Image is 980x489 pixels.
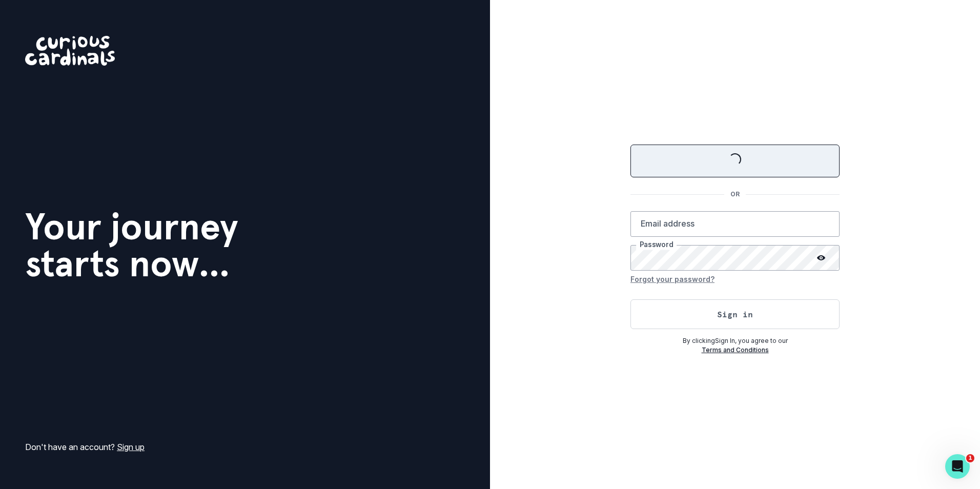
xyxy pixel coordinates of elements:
[724,190,746,199] p: OR
[630,271,714,287] button: Forgot your password?
[630,336,840,345] p: By clicking Sign In , you agree to our
[966,454,974,462] span: 1
[630,145,840,177] button: Sign in with Google (GSuite)
[25,208,238,282] h1: Your journey starts now...
[702,346,769,354] a: Terms and Conditions
[117,442,145,452] a: Sign up
[630,299,840,329] button: Sign in
[945,454,970,479] iframe: Intercom live chat
[25,36,115,66] img: Curious Cardinals Logo
[25,441,145,453] p: Don't have an account?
